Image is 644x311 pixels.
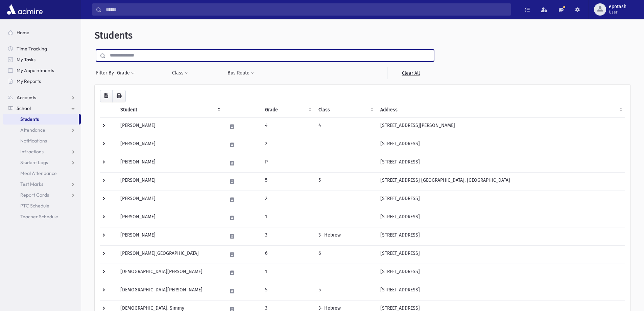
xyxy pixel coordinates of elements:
button: Print [112,90,126,102]
a: Teacher Schedule [3,211,81,222]
span: PTC Schedule [20,203,49,209]
button: Class [172,67,189,79]
td: 4 [314,117,376,136]
span: Test Marks [20,181,43,187]
span: Filter By [96,69,117,76]
a: Students [3,114,79,125]
td: [PERSON_NAME] [116,209,223,227]
a: PTC Schedule [3,200,81,211]
button: Bus Route [227,67,255,79]
a: Notifications [3,135,81,146]
span: Students [20,116,39,122]
td: 5 [314,172,376,191]
td: [PERSON_NAME][GEOGRAPHIC_DATA] [116,245,223,264]
td: [STREET_ADDRESS] [376,264,625,282]
a: Report Cards [3,190,81,200]
a: My Tasks [3,54,81,65]
a: Home [3,27,81,38]
td: 2 [261,191,315,209]
a: Meal Attendance [3,168,81,179]
td: 3 [261,227,315,245]
span: User [609,9,626,15]
td: 3- Hebrew [314,227,376,245]
td: [STREET_ADDRESS] [GEOGRAPHIC_DATA], [GEOGRAPHIC_DATA] [376,172,625,191]
span: Attendance [20,127,45,133]
td: [STREET_ADDRESS] [376,191,625,209]
span: My Appointments [17,67,54,73]
td: P [261,154,315,172]
a: Infractions [3,146,81,157]
td: [STREET_ADDRESS] [376,154,625,172]
a: School [3,103,81,114]
input: Search [102,3,511,16]
td: [PERSON_NAME] [116,117,223,136]
td: [DEMOGRAPHIC_DATA][PERSON_NAME] [116,282,223,300]
td: 4 [261,117,315,136]
th: Student: activate to sort column descending [116,102,223,118]
a: Test Marks [3,179,81,190]
a: Attendance [3,125,81,135]
span: Time Tracking [17,46,47,52]
th: Class: activate to sort column ascending [314,102,376,118]
td: [PERSON_NAME] [116,136,223,154]
td: 5 [261,282,315,300]
td: 1 [261,264,315,282]
span: Meal Attendance [20,170,57,176]
td: [STREET_ADDRESS][PERSON_NAME] [376,117,625,136]
a: Student Logs [3,157,81,168]
td: 1 [261,209,315,227]
span: Report Cards [20,192,49,198]
span: Student Logs [20,159,48,165]
span: epotash [609,4,626,9]
td: 6 [261,245,315,264]
td: 5 [314,282,376,300]
span: My Tasks [17,57,35,63]
td: 5 [261,172,315,191]
td: 2 [261,136,315,154]
th: Address: activate to sort column ascending [376,102,625,118]
td: 6 [314,245,376,264]
a: My Appointments [3,65,81,76]
td: [PERSON_NAME] [116,154,223,172]
span: Notifications [20,138,47,144]
td: [PERSON_NAME] [116,227,223,245]
a: Clear All [387,67,434,79]
td: [DEMOGRAPHIC_DATA][PERSON_NAME] [116,264,223,282]
td: [STREET_ADDRESS] [376,245,625,264]
button: Grade [117,67,135,79]
th: Grade: activate to sort column ascending [261,102,315,118]
td: [STREET_ADDRESS] [376,209,625,227]
img: AdmirePro [5,3,44,16]
td: [STREET_ADDRESS] [376,136,625,154]
span: Infractions [20,149,44,155]
td: [PERSON_NAME] [116,172,223,191]
a: My Reports [3,76,81,87]
span: Accounts [17,94,36,101]
span: Teacher Schedule [20,214,58,220]
button: CSV [100,90,113,102]
td: [STREET_ADDRESS] [376,227,625,245]
span: School [17,105,31,111]
span: Home [17,29,29,36]
span: Students [95,30,133,41]
td: [PERSON_NAME] [116,191,223,209]
a: Accounts [3,92,81,103]
span: My Reports [17,78,41,84]
td: [STREET_ADDRESS] [376,282,625,300]
a: Time Tracking [3,43,81,54]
